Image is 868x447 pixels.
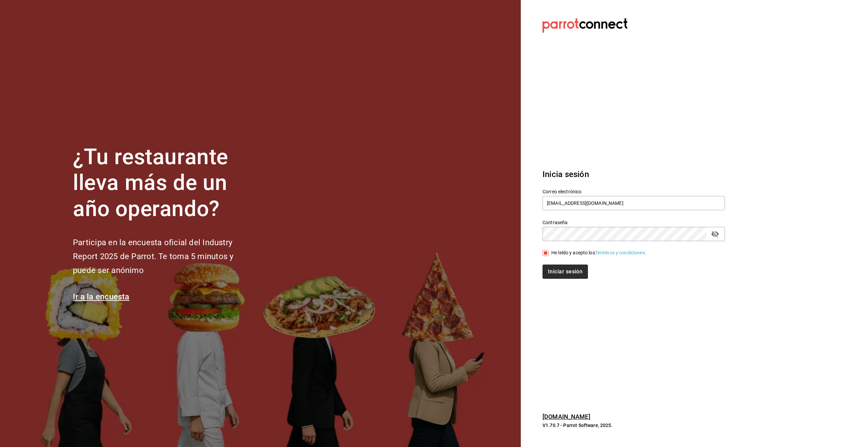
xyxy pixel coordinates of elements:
button: Iniciar sesión [542,265,588,279]
label: Correo electrónico [542,189,725,194]
input: Ingresa tu correo electrónico [542,196,725,210]
a: [DOMAIN_NAME] [542,413,590,420]
a: Términos y condiciones. [595,250,646,255]
a: Ir a la encuesta [73,292,130,302]
h1: ¿Tu restaurante lleva más de un año operando? [73,144,256,222]
div: He leído y acepto los [551,249,646,256]
p: V1.70.7 - Parrot Software, 2025. [542,422,725,429]
button: passwordField [709,228,721,240]
label: Contraseña [542,220,725,225]
h3: Inicia sesión [542,168,725,180]
h2: Participa en la encuesta oficial del Industry Report 2025 de Parrot. Te toma 5 minutos y puede se... [73,236,256,277]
